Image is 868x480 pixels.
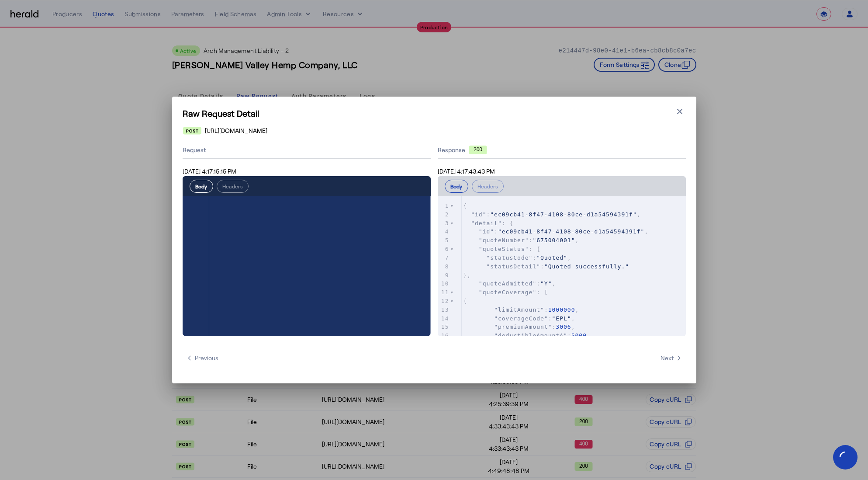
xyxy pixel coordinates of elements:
[571,332,587,339] span: 5000
[438,210,450,219] div: 2
[445,180,468,193] button: Body
[438,254,450,262] div: 7
[438,202,450,210] div: 1
[494,323,552,330] span: "premiumAmount"
[217,180,249,193] button: Headers
[438,331,450,340] div: 16
[479,228,494,235] span: "id"
[486,254,533,261] span: "statusCode"
[479,237,529,243] span: "quoteNumber"
[463,298,467,304] span: {
[463,289,548,296] span: : [
[463,263,629,270] span: :
[438,236,450,245] div: 5
[498,228,644,235] span: "ec09cb41-8f47-4108-80ce-d1a54594391f"
[657,350,686,366] button: Next
[471,220,502,226] span: "detail"
[183,107,686,119] h1: Raw Request Detail
[540,280,552,287] span: "Y"
[494,332,567,339] span: "deductibleAmountA"
[438,314,450,323] div: 14
[536,254,567,261] span: "Quoted"
[190,180,213,193] button: Body
[438,262,450,271] div: 8
[471,211,486,218] span: "id"
[661,354,682,362] span: Next
[438,227,450,236] div: 4
[494,306,544,313] span: "limitAmount"
[183,167,236,175] span: [DATE] 4:17:15:15 PM
[463,254,571,261] span: : ,
[463,272,471,278] span: },
[533,237,575,243] span: "675004001"
[473,146,482,153] text: 200
[438,297,450,306] div: 12
[463,246,541,252] span: : {
[183,350,222,366] button: Previous
[463,211,641,218] span: : ,
[438,167,495,175] span: [DATE] 4:17:43:43 PM
[438,279,450,288] div: 10
[438,288,450,297] div: 11
[438,271,450,280] div: 9
[438,323,450,331] div: 15
[463,315,575,322] span: : ,
[438,219,450,228] div: 3
[463,306,579,313] span: : ,
[479,246,529,252] span: "quoteStatus"
[552,315,571,322] span: "EPL"
[438,245,450,254] div: 6
[463,228,649,235] span: : ,
[490,211,636,218] span: "ec09cb41-8f47-4108-80ce-d1a54594391f"
[183,142,431,159] div: Request
[463,280,556,287] span: : ,
[463,332,591,339] span: : ,
[548,306,575,313] span: 1000000
[205,126,267,135] span: [URL][DOMAIN_NAME]
[544,263,629,270] span: "Quoted successfully."
[556,323,571,330] span: 3006
[186,354,218,362] span: Previous
[438,146,686,154] div: Response
[486,263,540,270] span: "statusDetail"
[438,306,450,314] div: 13
[494,315,548,322] span: "coverageCode"
[479,289,536,296] span: "quoteCoverage"
[463,237,579,243] span: : ,
[463,323,575,330] span: : ,
[463,202,467,209] span: {
[479,280,536,287] span: "quoteAdmitted"
[472,180,504,193] button: Headers
[463,220,514,226] span: : {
